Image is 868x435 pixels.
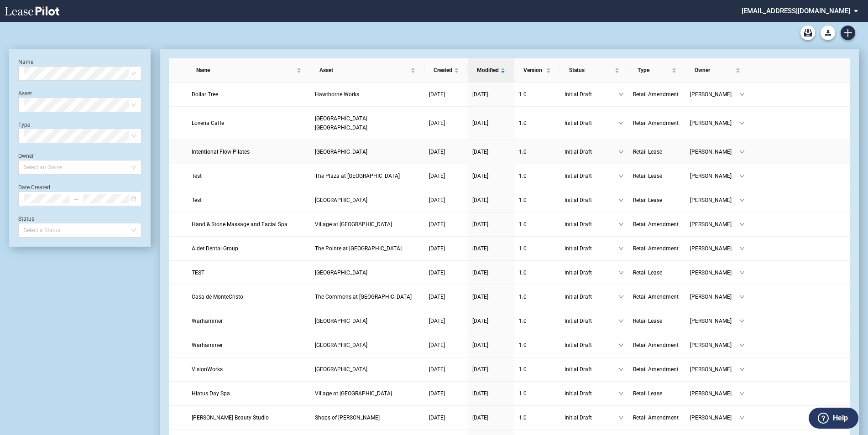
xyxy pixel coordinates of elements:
[633,171,681,181] a: Retail Lease
[472,292,510,301] a: [DATE]
[429,365,463,374] a: [DATE]
[739,92,745,97] span: down
[429,147,463,156] a: [DATE]
[315,269,367,276] span: North Mayfair Commons
[472,197,488,203] span: [DATE]
[429,294,445,300] span: [DATE]
[519,147,555,156] a: 1.0
[690,119,739,128] span: [PERSON_NAME]
[618,120,624,126] span: down
[739,415,745,420] span: down
[519,294,527,300] span: 1 . 0
[685,58,749,83] th: Owner
[192,221,288,228] span: Hand & Stone Massage and Facial Spa
[633,90,681,99] a: Retail Amendment
[633,294,679,300] span: Retail Amendment
[565,147,618,156] span: Initial Draft
[618,270,624,275] span: down
[429,389,463,398] a: [DATE]
[192,294,243,300] span: Casa de MonteCristo
[633,119,681,128] a: Retail Amendment
[434,66,452,75] span: Created
[192,196,306,205] a: Test
[618,294,624,300] span: down
[618,92,624,97] span: down
[315,197,367,203] span: Braemar Village Center
[565,171,618,181] span: Initial Draft
[633,221,679,228] span: Retail Amendment
[633,365,681,374] a: Retail Amendment
[315,318,367,324] span: Silver Lake Village
[192,119,306,128] a: Loveria Caffe
[633,389,681,398] a: Retail Lease
[424,58,468,83] th: Created
[690,90,739,99] span: [PERSON_NAME]
[472,365,510,374] a: [DATE]
[519,390,527,397] span: 1 . 0
[633,120,679,126] span: Retail Amendment
[429,196,463,205] a: [DATE]
[519,389,555,398] a: 1.0
[192,171,306,181] a: Test
[315,341,420,350] a: [GEOGRAPHIC_DATA]
[192,149,250,155] span: Intentional Flow Pilates
[472,413,510,422] a: [DATE]
[633,149,662,155] span: Retail Lease
[472,414,488,421] span: [DATE]
[618,415,624,420] span: down
[690,341,739,350] span: [PERSON_NAME]
[192,413,306,422] a: [PERSON_NAME] Beauty Studio
[472,196,510,205] a: [DATE]
[690,196,739,205] span: [PERSON_NAME]
[565,365,618,374] span: Initial Draft
[429,90,463,99] a: [DATE]
[429,245,445,252] span: [DATE]
[690,316,739,326] span: [PERSON_NAME]
[519,119,555,128] a: 1.0
[565,413,618,422] span: Initial Draft
[192,365,306,374] a: VisionWorks
[429,173,445,179] span: [DATE]
[514,58,560,83] th: Version
[739,318,745,324] span: down
[315,221,392,228] span: Village at Stone Oak
[315,90,420,99] a: Hawthorne Works
[472,245,488,252] span: [DATE]
[618,318,624,324] span: down
[560,58,628,83] th: Status
[73,196,79,202] span: to
[633,316,681,326] a: Retail Lease
[633,269,662,276] span: Retail Lease
[18,184,50,191] label: Date Created
[477,66,499,75] span: Modified
[429,318,445,324] span: [DATE]
[633,390,662,397] span: Retail Lease
[638,66,670,75] span: Type
[472,268,510,277] a: [DATE]
[315,245,402,252] span: The Pointe at Bridgeport
[739,367,745,372] span: down
[633,245,679,252] span: Retail Amendment
[18,216,34,222] label: Status
[192,414,269,421] span: Donna Beauty Studio
[633,196,681,205] a: Retail Lease
[739,222,745,227] span: down
[618,222,624,227] span: down
[472,389,510,398] a: [DATE]
[192,269,204,276] span: TEST
[519,318,527,324] span: 1 . 0
[429,221,445,228] span: [DATE]
[739,294,745,300] span: down
[519,342,527,348] span: 1 . 0
[633,292,681,301] a: Retail Amendment
[739,173,745,179] span: down
[690,413,739,422] span: [PERSON_NAME]
[633,341,681,350] a: Retail Amendment
[315,365,420,374] a: [GEOGRAPHIC_DATA]
[192,316,306,326] a: Warhammer
[519,316,555,326] a: 1.0
[429,171,463,181] a: [DATE]
[472,149,488,155] span: [DATE]
[633,197,662,203] span: Retail Lease
[519,171,555,181] a: 1.0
